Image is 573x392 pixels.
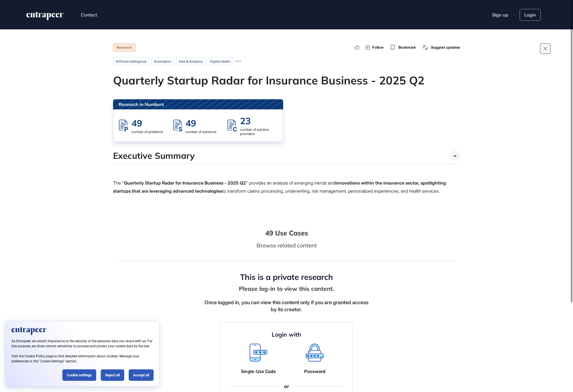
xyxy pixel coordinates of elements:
[113,150,195,161] h4: Executive Summary
[208,57,233,65] li: Digital Health
[240,272,333,282] h4: This is a private research
[240,115,277,126] div: 23
[113,179,460,195] p: The " " provides an analysis of emerging trends and to transform claims processing, underwriting,...
[185,117,216,129] div: 49
[240,127,277,136] div: number of solution providers
[203,299,370,313] div: Once logged in, you can view this content only if you are granted access by its creator.
[185,130,216,134] div: number of solutions
[421,44,460,51] button: Suggest updates
[113,74,460,87] h1: Quarterly Startup Radar for Insurance Business - 2025 Q2
[278,383,295,389] div: or
[113,57,149,65] li: artificial intelligence
[81,11,97,18] button: Contact
[520,9,541,21] a: Login
[257,241,317,250] div: Browse related content
[272,331,301,338] h4: Login with
[492,11,508,18] a: Sign up
[365,44,384,51] button: Follow
[131,117,163,129] div: 49
[304,369,325,374] a: Password
[176,57,205,65] li: data & analytics
[124,180,246,186] strong: Quarterly Startup Radar for Insurance Business - 2025 Q2
[26,12,64,22] a: entrapeer-logo
[372,45,384,50] span: Follow
[239,285,334,292] div: Please log-in to view this content.
[113,99,283,109] div: Research in Numbers
[151,57,174,65] li: automation
[265,229,308,237] li: 49 Use Cases
[431,45,460,50] span: Suggest updates
[113,43,135,52] div: Research
[389,44,416,51] button: Bookmark
[131,130,163,134] div: number of problems
[241,369,276,374] a: Single-Use Code
[398,45,416,50] span: Bookmark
